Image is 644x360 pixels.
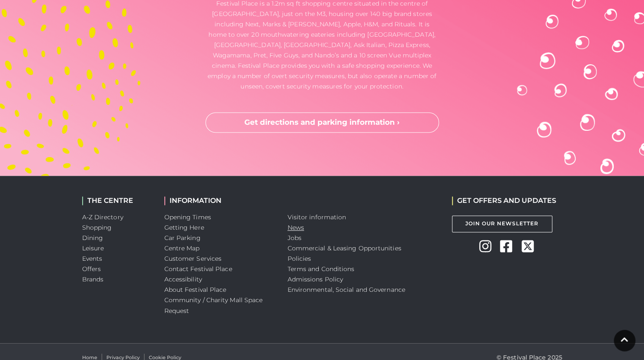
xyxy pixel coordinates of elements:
a: Centre Map [164,244,200,252]
a: Terms and Conditions [288,265,355,273]
a: Dining [82,234,103,242]
h2: INFORMATION [164,196,275,205]
a: Car Parking [164,234,201,242]
a: Commercial & Leasing Opportunities [288,244,401,252]
a: Events [82,255,103,262]
a: A-Z Directory [82,213,123,221]
a: Shopping [82,224,112,231]
a: Policies [288,255,311,262]
a: Community / Charity Mall Space Request [164,296,263,314]
h2: THE CENTRE [82,196,151,205]
a: Opening Times [164,213,211,221]
a: Brands [82,275,104,283]
h2: GET OFFERS AND UPDATES [452,196,556,205]
a: Admissions Policy [288,275,343,283]
a: Leisure [82,244,104,252]
a: Join Our Newsletter [452,215,552,232]
a: Visitor information [288,213,346,221]
a: Jobs [288,234,301,242]
a: About Festival Place [164,286,227,294]
a: Accessibility [164,275,202,283]
a: Get directions and parking information › [205,112,439,133]
a: Environmental, Social and Governance [288,286,405,294]
a: Customer Services [164,255,222,262]
a: Contact Festival Place [164,265,232,273]
a: Getting Here [164,224,204,231]
a: Offers [82,265,101,273]
a: News [288,224,304,231]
